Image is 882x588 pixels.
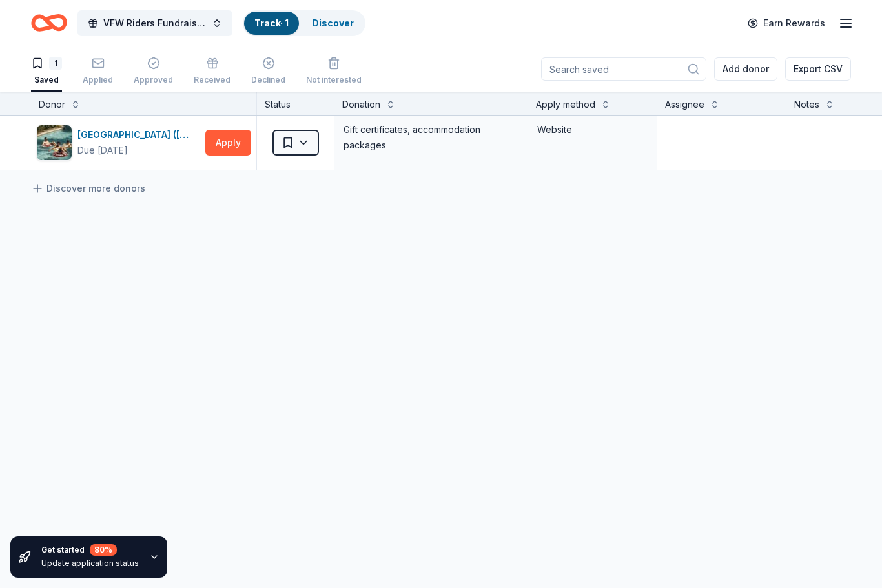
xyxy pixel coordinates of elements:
div: Assignee [665,97,704,112]
a: Track· 1 [254,17,289,28]
button: Add donor [714,57,777,81]
button: Apply [205,130,251,156]
button: Image for Four Seasons Resort (Orlando)[GEOGRAPHIC_DATA] ([GEOGRAPHIC_DATA])Due [DATE] [36,125,200,161]
input: Search saved [541,57,706,81]
img: Image for Four Seasons Resort (Orlando) [37,125,72,160]
div: Received [194,75,231,85]
div: Website [537,122,648,137]
div: Due [DATE] [77,143,128,158]
div: Donation [342,97,380,112]
button: Applied [83,52,113,92]
a: Discover more donors [31,181,145,196]
div: [GEOGRAPHIC_DATA] ([GEOGRAPHIC_DATA]) [77,127,200,143]
button: Received [194,52,231,92]
div: Applied [83,75,113,85]
div: Apply method [536,97,595,112]
div: Notes [794,97,819,112]
div: 1 [49,57,62,70]
button: Approved [134,52,173,92]
div: 80 % [90,544,117,556]
button: Not interested [306,52,362,92]
div: Update application status [41,558,139,569]
button: Track· 1Discover [243,10,365,36]
div: Not interested [306,75,362,85]
div: Donor [39,97,65,112]
a: Discover [312,17,354,28]
div: Get started [41,544,139,556]
button: VFW Riders Fundraising Event [77,10,232,36]
button: Export CSV [785,57,851,81]
div: Gift certificates, accommodation packages [342,121,520,154]
div: Status [257,92,334,115]
a: Home [31,8,67,38]
div: Declined [251,75,285,85]
button: Declined [251,52,285,92]
div: Saved [31,75,62,85]
span: VFW Riders Fundraising Event [103,15,207,31]
button: 1Saved [31,52,62,92]
a: Earn Rewards [740,12,833,35]
div: Approved [134,75,173,85]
